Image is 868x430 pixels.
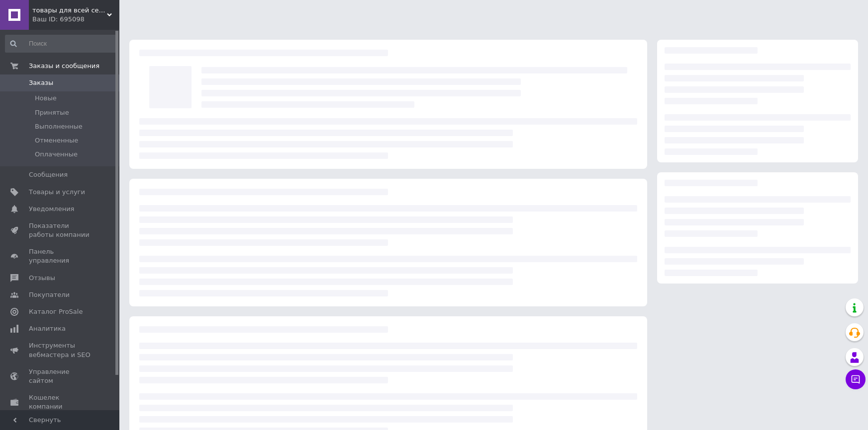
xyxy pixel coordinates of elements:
input: Поиск [5,35,117,53]
span: Инструменты вебмастера и SEO [29,341,92,359]
span: Каталог ProSale [29,307,83,316]
span: Уведомления [29,205,74,214]
span: Кошелек компании [29,393,92,411]
span: Отзывы [29,274,55,283]
span: Товары и услуги [29,188,85,197]
span: Выполненные [35,122,83,131]
div: Ваш ID: 695098 [32,15,119,24]
span: Сообщения [29,170,68,179]
span: Заказы и сообщения [29,62,99,71]
span: Заказы [29,78,53,87]
span: Отмененные [35,136,78,145]
span: Аналитика [29,324,66,333]
span: Управление сайтом [29,367,92,385]
span: Оплаченные [35,150,78,159]
span: Новые [35,94,57,103]
span: товары для всей семьи от «Fashion Crystals» [32,6,107,15]
span: Покупатели [29,290,70,299]
span: Показатели работы компании [29,221,92,239]
span: Панель управления [29,247,92,265]
button: Чат с покупателем [846,369,866,389]
span: Принятые [35,108,69,117]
